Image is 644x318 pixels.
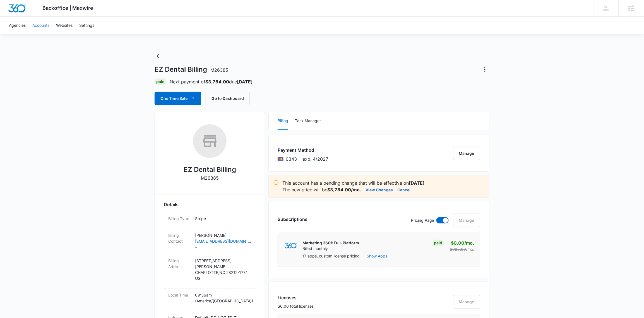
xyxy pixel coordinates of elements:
dt: Billing Type [168,216,191,221]
strong: [DATE] [409,180,425,186]
p: Marketing 360® Full-Platform [302,240,359,246]
dt: Billing Address [168,258,191,269]
h3: Payment Method [278,147,328,153]
p: Stripe [195,216,251,221]
h3: Subscriptions [278,216,307,223]
p: Billed monthly [302,246,359,251]
strong: [DATE] [237,79,253,85]
button: Task Manager [295,112,321,130]
div: Local Time09:36am (America/[GEOGRAPHIC_DATA]) [164,289,256,311]
dd: - [195,232,251,251]
span: Backoffice | Madwire [43,5,93,11]
strong: $3,784.00 [205,79,229,85]
span: /mo. [466,247,474,252]
button: Cancel [397,186,410,193]
a: Websites [53,17,76,34]
span: Details [164,201,179,208]
div: Billing Address[STREET_ADDRESS][PERSON_NAME]CHARLOTTE,NC 28212-1774US [164,254,256,289]
p: [STREET_ADDRESS][PERSON_NAME] CHARLOTTE , NC 28212-1774 US [195,258,251,281]
p: Next payment of due [170,78,253,85]
s: $395.00 [450,247,466,252]
button: Actions [480,65,489,74]
p: [PERSON_NAME] [195,232,251,238]
dt: Local Time [168,292,191,298]
strong: $3,784.00/mo. [327,187,361,192]
a: [EMAIL_ADDRESS][DOMAIN_NAME] [195,238,251,244]
div: Paid [432,240,444,246]
button: One Time Sale [155,92,201,105]
h3: Licenses [278,294,314,301]
h1: EZ Dental Billing [155,65,228,74]
button: Billing [278,112,288,130]
button: Manage [453,147,480,160]
p: The new price will be [282,186,361,193]
button: Back [155,52,164,61]
span: M26385 [210,67,228,73]
button: View Changes [366,186,393,193]
p: 09:36am ( America/[GEOGRAPHIC_DATA] ) [195,292,251,304]
a: Settings [76,17,98,34]
span: Mastercard ending with [286,156,297,162]
p: M26385 [201,175,219,181]
button: Go to Dashboard [206,92,250,105]
div: Billing TypeStripe [164,212,256,229]
button: Show Apps [367,253,387,259]
a: Agencies [6,17,29,34]
p: This account has a pending change that will be effective on [282,180,485,186]
img: marketing360Logo [285,243,297,249]
span: exp. 4/2027 [302,156,328,162]
p: $0.00 [448,240,474,246]
a: Accounts [29,17,53,34]
div: Billing Contact[PERSON_NAME][EMAIL_ADDRESS][DOMAIN_NAME]- [164,229,256,254]
div: Paid [155,78,166,85]
h2: EZ Dental Billing [184,165,236,175]
p: Pricing Page [411,217,434,223]
dt: Billing Contact [168,232,191,244]
p: $0.00 total licenses [278,303,314,309]
p: 17 apps, custom license pricing [302,253,360,259]
span: /mo. [465,240,474,246]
